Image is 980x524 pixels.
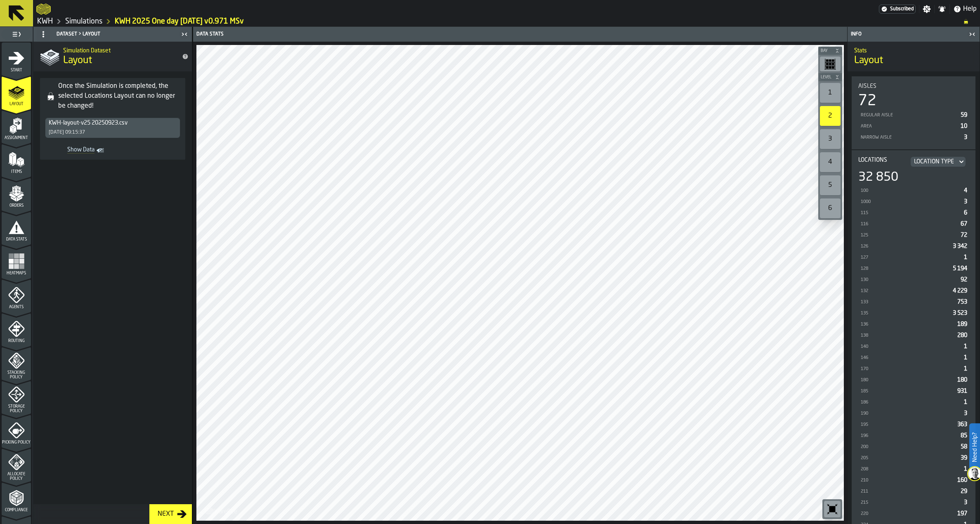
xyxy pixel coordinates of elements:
[858,93,876,109] div: 72
[858,83,969,90] div: Title
[953,310,967,316] span: 3 523
[858,430,969,441] div: StatList-item-196
[957,377,967,383] span: 180
[818,174,842,197] div: button-toolbar-undefined
[2,245,31,279] li: menu Heatmaps
[2,170,31,174] span: Items
[2,472,31,481] span: Allocate Policy
[858,408,969,419] div: StatList-item-190
[858,157,969,167] div: Title
[820,83,841,103] div: 1
[2,271,31,276] span: Heatmaps
[35,28,179,41] div: Dataset > Layout
[2,102,31,106] span: Layout
[154,509,177,519] div: Next
[879,5,916,14] div: Menu Subscription
[961,221,967,227] span: 67
[854,54,883,67] span: Layout
[2,28,31,40] label: button-toggle-Toggle Full Menu
[964,366,967,372] span: 1
[849,31,966,37] div: Info
[964,188,967,194] span: 4
[45,145,109,156] a: toggle-dataset-table-Show Data
[860,244,949,249] div: 126
[2,212,31,245] li: menu Data Stats
[858,132,969,143] div: StatList-item-Narrow Aisle
[2,76,31,109] li: menu Layout
[48,146,94,155] span: Show Data
[179,29,190,39] label: button-toggle-Close me
[953,288,967,294] span: 4 229
[957,422,967,427] span: 363
[858,374,969,385] div: StatList-item-180
[964,399,967,405] span: 1
[858,307,969,319] div: StatList-item-135
[820,129,841,149] div: 3
[957,477,967,483] span: 160
[860,311,949,316] div: 135
[822,499,842,519] div: button-toolbar-undefined
[58,81,182,111] div: Once the Simulation is completed, the selected Locations Layout can no longer be changed!
[818,81,842,104] div: button-toolbar-undefined
[2,404,31,413] span: Storage Policy
[65,17,102,26] a: link-to-/wh/i/4fb45246-3b77-4bb5-b880-c337c3c5facb
[2,203,31,208] span: Orders
[860,210,961,216] div: 115
[860,489,957,494] div: 211
[2,279,31,312] li: menu Agents
[858,157,906,167] div: Locations
[961,112,967,118] span: 59
[860,433,957,439] div: 196
[2,136,31,140] span: Assignment
[858,263,969,274] div: StatList-item-128
[818,104,842,127] div: button-toolbar-undefined
[964,199,967,205] span: 3
[860,322,954,327] div: 136
[2,144,31,177] li: menu Items
[858,296,969,307] div: StatList-item-133
[858,452,969,463] div: StatList-item-205
[858,274,969,285] div: StatList-item-130
[2,313,31,346] li: menu Routing
[860,255,961,260] div: 127
[858,497,969,508] div: StatList-item-215
[890,6,914,12] span: Subscribed
[2,371,31,380] span: Stacking Policy
[860,344,961,349] div: 140
[115,17,244,26] a: link-to-/wh/i/4fb45246-3b77-4bb5-b880-c337c3c5facb/simulations/9479a1fc-706c-4e23-96fe-f53ca9f37f98
[854,46,973,54] h2: Sub Title
[193,27,847,42] header: Data Stats
[858,252,969,263] div: StatList-item-127
[858,285,969,296] div: StatList-item-132
[2,508,31,512] span: Compliance
[964,411,967,416] span: 3
[63,54,92,67] span: Layout
[2,178,31,211] li: menu Orders
[950,4,980,14] label: button-toggle-Help
[964,466,967,472] span: 1
[2,415,31,448] li: menu Picking Policy
[964,355,967,361] span: 1
[858,363,969,374] div: StatList-item-170
[2,68,31,73] span: Start
[860,222,957,227] div: 116
[961,277,967,283] span: 92
[961,123,967,129] span: 10
[858,352,969,363] div: StatList-item-146
[961,232,967,238] span: 72
[858,486,969,497] div: StatList-item-211
[860,266,949,271] div: 128
[858,319,969,330] div: StatList-item-136
[953,243,967,249] span: 3 342
[909,157,967,167] div: DropdownMenuValue-LOCATION_RACKING_TYPE
[63,46,175,54] h2: Sub Title
[964,500,967,505] span: 3
[49,130,85,135] div: [DATE] 09:15:37
[2,440,31,445] span: Picking Policy
[860,389,954,394] div: 185
[860,124,957,129] div: Area
[33,42,192,71] div: title-Layout
[860,467,961,472] div: 208
[2,305,31,309] span: Agents
[860,300,954,305] div: 133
